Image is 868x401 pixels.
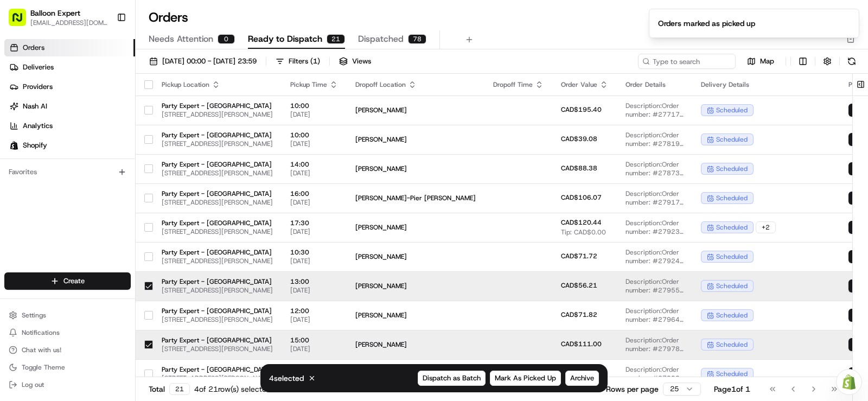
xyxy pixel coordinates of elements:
span: Map [760,56,774,66]
span: API Documentation [103,213,174,224]
span: Party Expert - [GEOGRAPHIC_DATA] [162,248,273,257]
a: Providers [4,78,135,96]
span: [STREET_ADDRESS][PERSON_NAME] [162,227,273,236]
span: scheduled [716,164,748,173]
span: scheduled [716,106,748,114]
button: Create [4,272,131,290]
span: [PERSON_NAME] [355,252,476,261]
span: Knowledge Base [22,213,83,224]
span: Create [63,276,85,286]
span: [STREET_ADDRESS][PERSON_NAME] [162,139,273,148]
span: [DATE] [290,345,338,353]
span: CAD$111.00 [561,340,602,348]
p: Welcome 👋 [11,43,197,61]
span: 15:00 [290,336,338,345]
span: Description: Order number: #27819 for [PERSON_NAME] [626,131,684,148]
span: Description: Order number: #27717 for [PERSON_NAME] [626,101,684,119]
span: [STREET_ADDRESS][PERSON_NAME] [162,315,273,324]
span: [STREET_ADDRESS][PERSON_NAME] [162,345,273,353]
span: CAD$120.44 [561,218,602,227]
span: 10:00 [290,131,338,139]
button: Balloon Expert [30,8,80,18]
span: scheduled [716,311,748,320]
button: Archive [565,371,599,386]
span: [PERSON_NAME] [355,106,476,114]
span: Party Expert - [GEOGRAPHIC_DATA] [162,307,273,315]
span: Party Expert - [GEOGRAPHIC_DATA] [162,219,273,227]
button: [DATE] 00:00 - [DATE] 23:59 [144,54,261,69]
div: Orders marked as picked up [658,18,755,29]
span: CAD$88.38 [561,164,597,173]
span: Analytics [23,121,53,131]
div: Order Details [626,80,684,89]
span: 12:00 [290,307,338,315]
span: scheduled [716,252,748,261]
span: CAD$106.07 [561,193,602,202]
div: 21 [169,383,190,395]
p: 4 selected [269,373,304,384]
a: Powered byPylon [76,239,131,248]
span: Notifications [22,328,60,337]
div: + 2 [756,221,776,233]
span: [DATE] [290,257,338,265]
span: 16:00 [290,189,338,198]
span: scheduled [716,223,748,232]
span: CAD$195.40 [561,105,602,114]
span: scheduled [716,194,748,202]
span: scheduled [716,370,748,378]
button: Toggle Theme [4,360,131,375]
a: Orders [4,39,135,56]
span: • [90,168,94,177]
a: Nash AI [4,98,135,115]
span: Description: Order number: #27978 for [PERSON_NAME] [626,336,684,353]
a: 💻API Documentation [87,209,178,228]
a: Deliveries [4,59,135,76]
span: Party Expert - [GEOGRAPHIC_DATA] [162,365,273,374]
span: Description: Order number: #27923 for [PERSON_NAME] [626,219,684,236]
span: [STREET_ADDRESS][PERSON_NAME] [162,169,273,177]
span: Archive [570,373,594,383]
div: 💻 [92,214,100,223]
span: Party Expert - [GEOGRAPHIC_DATA] [162,336,273,345]
span: [PERSON_NAME] [355,135,476,144]
span: Providers [23,82,53,92]
span: Ready to Dispatch [248,33,322,46]
span: Toggle Theme [22,363,65,372]
span: [DATE] [290,198,338,207]
span: Orders [23,43,44,53]
div: Past conversations [11,141,73,150]
span: [DATE] [290,139,338,148]
span: 10:00 [290,101,338,110]
span: [STREET_ADDRESS][PERSON_NAME] [162,110,273,119]
div: We're available if you need us! [49,114,149,123]
span: Party Expert - [GEOGRAPHIC_DATA] [162,131,273,139]
div: 0 [218,34,235,44]
span: [PERSON_NAME] [34,168,88,177]
button: Dispatch as Batch [418,371,486,386]
span: scheduled [716,282,748,290]
span: Dispatch as Batch [423,373,481,383]
span: [DATE] [290,227,338,236]
div: Filters [289,56,320,66]
span: CAD$56.21 [561,281,597,290]
button: Balloon Expert[EMAIL_ADDRESS][DOMAIN_NAME] [4,4,112,30]
span: Settings [22,311,46,320]
span: scheduled [716,135,748,144]
div: Page 1 of 1 [714,384,750,394]
span: [DATE] [290,286,338,295]
span: Description: Order number: #27964 for [PERSON_NAME] [626,307,684,324]
span: [DATE] [96,168,118,177]
button: Chat with us! [4,342,131,358]
div: 21 [327,34,345,44]
span: [DATE] [290,110,338,119]
button: Refresh [844,54,859,69]
span: CAD$39.08 [561,135,597,143]
span: Description: Order number: #27873 for [PERSON_NAME] [626,160,684,177]
span: scheduled [716,340,748,349]
span: Party Expert - [GEOGRAPHIC_DATA] [162,277,273,286]
span: 17:30 [290,219,338,227]
div: 78 [408,34,426,44]
span: Pylon [108,240,131,248]
div: Delivery Details [701,80,831,89]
